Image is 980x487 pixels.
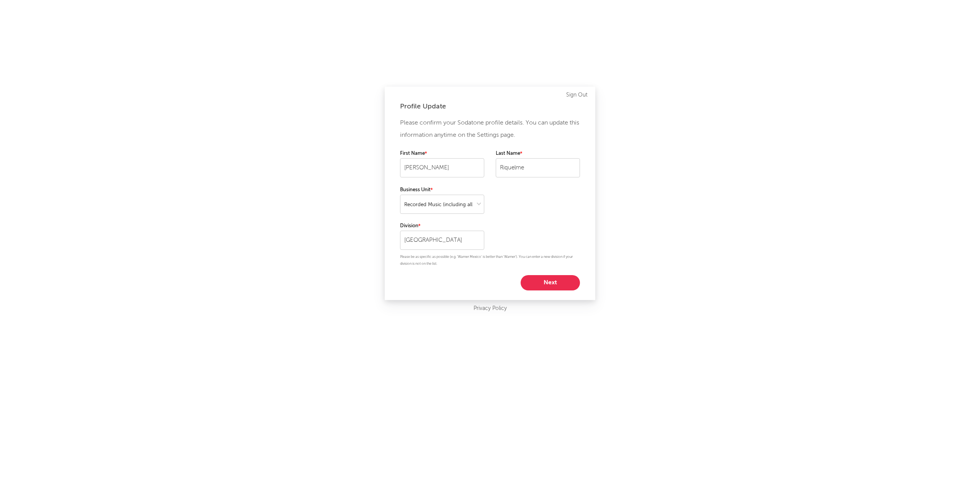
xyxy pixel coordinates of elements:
a: Sign Out [566,90,588,100]
button: Next [521,275,580,290]
p: Please be as specific as possible (e.g. 'Warner Mexico' is better than 'Warner'). You can enter a... [400,254,580,267]
label: Business Unit [400,185,484,195]
input: Your last name [496,158,580,177]
div: Profile Update [400,102,580,111]
label: Last Name [496,149,580,158]
label: First Name [400,149,484,158]
input: Your division [400,231,484,250]
a: Privacy Policy [474,304,507,313]
input: Your first name [400,158,484,177]
p: Please confirm your Sodatone profile details. You can update this information anytime on the Sett... [400,117,580,141]
label: Division [400,221,484,231]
